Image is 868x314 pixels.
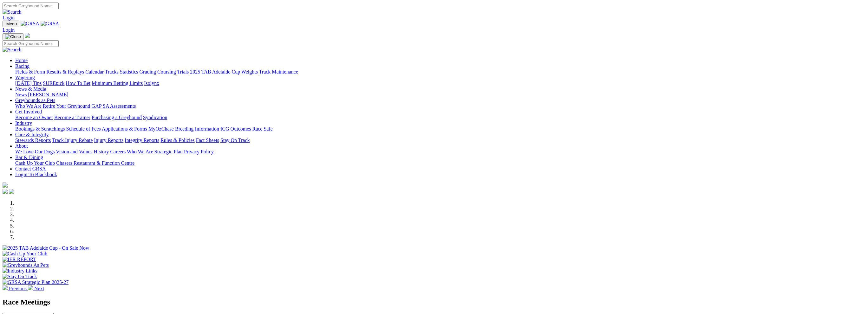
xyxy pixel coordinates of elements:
img: chevron-left-pager-white.svg [3,285,8,290]
a: Schedule of Fees [66,126,101,131]
a: Fact Sheets [196,138,219,143]
div: Industry [15,126,865,132]
div: News & Media [15,92,865,98]
div: Racing [15,69,865,75]
img: Search [3,9,22,15]
div: Get Involved [15,115,865,120]
a: Login To Blackbook [15,172,57,177]
a: Grading [140,69,156,74]
a: How To Bet [66,80,91,86]
img: Stay On Track [3,274,37,279]
a: Isolynx [144,80,159,86]
a: Industry [15,120,32,126]
a: [DATE] Tips [15,80,42,86]
button: Toggle navigation [3,33,23,40]
a: Bar & Dining [15,155,43,160]
a: Race Safe [252,126,272,131]
a: About [15,143,28,149]
span: Menu [6,22,17,26]
a: Cash Up Your Club [15,160,55,166]
img: logo-grsa-white.png [3,183,8,188]
div: Bar & Dining [15,160,865,166]
a: Track Maintenance [259,69,298,74]
a: Results & Replays [46,69,84,74]
img: facebook.svg [3,189,8,194]
a: Tracks [105,69,119,74]
a: Breeding Information [175,126,219,131]
a: 2025 TAB Adelaide Cup [190,69,240,74]
a: Integrity Reports [125,138,159,143]
a: ICG Outcomes [220,126,251,131]
a: We Love Our Dogs [15,149,55,154]
a: [PERSON_NAME] [28,92,68,97]
a: Login [3,27,15,33]
input: Search [3,40,59,47]
img: IER REPORT [3,257,36,262]
div: About [15,149,865,155]
a: Statistics [120,69,138,74]
img: Search [3,47,22,53]
a: News & Media [15,86,46,92]
button: Toggle navigation [3,21,19,27]
a: Contact GRSA [15,166,46,171]
div: Care & Integrity [15,138,865,143]
a: Care & Integrity [15,132,49,137]
a: Coursing [157,69,176,74]
a: Injury Reports [94,138,123,143]
a: Strategic Plan [154,149,183,154]
a: Trials [177,69,189,74]
a: Privacy Policy [184,149,214,154]
img: Greyhounds As Pets [3,262,49,268]
a: Minimum Betting Limits [92,80,143,86]
a: Login [3,15,15,20]
img: 2025 TAB Adelaide Cup - On Sale Now [3,245,89,251]
a: History [94,149,109,154]
img: GRSA [21,21,39,27]
a: Careers [110,149,126,154]
a: Chasers Restaurant & Function Centre [56,160,134,166]
a: Retire Your Greyhound [43,103,90,109]
img: Cash Up Your Club [3,251,47,257]
input: Search [3,3,59,9]
div: Greyhounds as Pets [15,103,865,109]
h2: Race Meetings [3,298,865,306]
a: Rules & Policies [160,138,195,143]
a: Who We Are [127,149,153,154]
div: Wagering [15,80,865,86]
img: logo-grsa-white.png [25,33,30,38]
a: News [15,92,27,97]
a: Previous [3,286,28,291]
a: Fields & Form [15,69,45,74]
a: Bookings & Scratchings [15,126,65,131]
a: Purchasing a Greyhound [92,115,142,120]
a: Who We Are [15,103,42,109]
img: GRSA [41,21,59,27]
a: SUREpick [43,80,64,86]
a: Vision and Values [56,149,92,154]
a: MyOzChase [148,126,174,131]
a: Stewards Reports [15,138,51,143]
a: Greyhounds as Pets [15,98,55,103]
img: chevron-right-pager-white.svg [28,285,33,290]
a: Stay On Track [220,138,250,143]
img: twitter.svg [9,189,14,194]
a: Become a Trainer [54,115,90,120]
a: Next [28,286,44,291]
a: Applications & Forms [102,126,147,131]
a: Home [15,58,28,63]
img: GRSA Strategic Plan 2025-27 [3,279,69,285]
a: Wagering [15,75,35,80]
span: Previous [9,286,27,291]
img: Close [5,34,21,39]
a: Track Injury Rebate [52,138,93,143]
img: Industry Links [3,268,37,274]
a: Become an Owner [15,115,53,120]
a: Calendar [85,69,104,74]
a: Weights [241,69,258,74]
span: Next [34,286,44,291]
a: Racing [15,63,29,69]
a: Syndication [143,115,167,120]
a: Get Involved [15,109,42,114]
a: GAP SA Assessments [92,103,136,109]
